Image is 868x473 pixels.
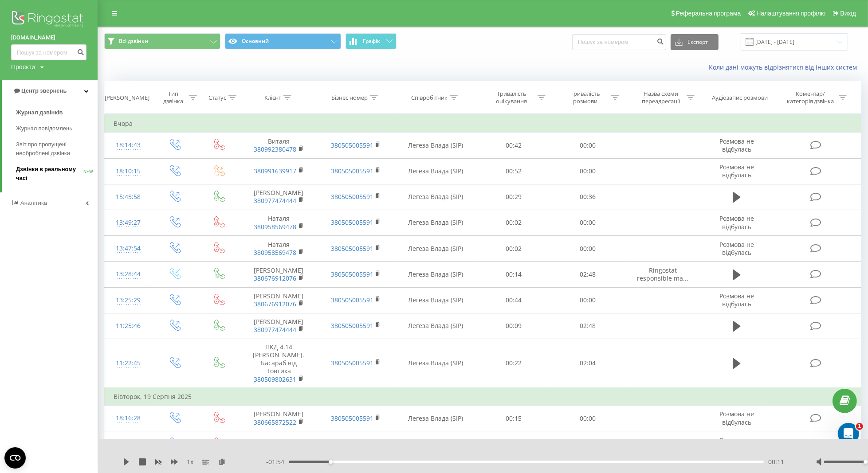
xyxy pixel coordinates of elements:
div: Бізнес номер [331,94,368,102]
div: 13:25:29 [114,292,143,309]
span: Вихід [841,10,856,17]
td: Легеза Влада (SIP) [394,339,477,387]
span: Аналiтика [20,199,47,206]
button: Графік [346,33,397,49]
td: Легеза Влада (SIP) [394,236,477,262]
td: 00:02 [477,210,551,235]
img: Ringostat logo [11,9,86,31]
td: 00:00 [550,158,624,184]
div: 18:14:43 [114,137,143,154]
span: Журнал повідомлень [16,124,72,133]
input: Пошук за номером [11,44,86,60]
td: 00:00 [550,406,624,431]
td: Легеза Влада (SIP) [394,262,477,287]
td: 00:14 [477,262,551,287]
span: Реферальна програма [676,10,741,17]
span: Розмова не відбулась [719,137,754,153]
a: 380505005591 [331,218,373,227]
a: Коли дані можуть відрізнятися вiд інших систем [709,63,861,71]
div: Співробітник [411,94,448,102]
td: 00:36 [550,184,624,210]
a: [DOMAIN_NAME] [11,33,86,42]
td: 00:09 [477,313,551,339]
td: 00:00 [550,236,624,262]
div: Тип дзвінка [160,90,187,105]
td: Легеза Влада (SIP) [394,313,477,339]
a: 380505005591 [331,321,373,330]
td: 00:00 [550,431,624,457]
a: 380665872522 [254,418,297,426]
div: 13:28:44 [114,266,143,283]
div: 13:49:27 [114,214,143,231]
div: Проекти [11,63,35,71]
div: Аудіозапис розмови [712,94,768,102]
td: 00:29 [477,184,551,210]
td: ПКД 4.14 [PERSON_NAME]. Басараб від Товтика [240,339,317,387]
td: 02:48 [550,262,624,287]
td: 00:42 [477,133,551,158]
span: Звіт про пропущені необроблені дзвінки [16,140,93,158]
span: Дзвінки в реальному часі [16,165,83,183]
input: Пошук за номером [572,34,666,50]
span: Розмова не відбулась [719,163,754,179]
div: Accessibility label [864,460,868,464]
a: 380992380478 [254,145,297,153]
div: 11:22:45 [114,355,143,372]
a: Дзвінки в реальному часіNEW [16,161,98,186]
div: 17:57:05 [114,435,143,453]
div: 18:10:15 [114,163,143,180]
span: Налаштування профілю [756,10,825,17]
a: 380505005591 [331,244,373,253]
button: Open CMP widget [4,447,26,469]
td: [PERSON_NAME] [240,262,317,287]
span: Всі дзвінки [119,38,148,45]
span: 00:11 [768,457,784,466]
div: Тривалість розмови [562,90,609,105]
td: Легеза Влада (SIP) [394,133,477,158]
span: Розмова не відбулась [719,240,754,257]
td: Легеза Влада (SIP) [394,431,477,457]
a: 380977474444 [254,196,297,205]
a: 380505005591 [331,359,373,367]
span: 1 x [187,457,193,466]
div: Статус [208,94,226,102]
a: 380977474444 [254,325,297,334]
td: [PERSON_NAME] [240,406,317,431]
td: [PERSON_NAME] [240,313,317,339]
span: Центр звернень [21,87,67,94]
td: 00:01 [477,431,551,457]
td: 02:48 [550,313,624,339]
td: 00:52 [477,158,551,184]
td: 00:00 [550,287,624,313]
td: Наталя [240,210,317,235]
div: 15:45:58 [114,188,143,206]
button: Основний [225,33,341,49]
td: 00:22 [477,339,551,387]
span: Журнал дзвінків [16,108,63,117]
td: 00:02 [477,236,551,262]
div: 18:16:28 [114,410,143,427]
a: 380676912076 [254,300,297,308]
a: 380958569478 [254,223,297,231]
span: Розмова не відбулась [719,214,754,231]
a: 380509802631 [254,375,297,383]
a: 380505005591 [331,270,373,278]
td: 00:44 [477,287,551,313]
button: Експорт [671,34,719,50]
div: Клієнт [264,94,281,102]
div: Назва схеми переадресації [637,90,684,105]
td: Вчора [105,115,861,133]
a: 380676912076 [254,274,297,282]
td: [PERSON_NAME] [240,287,317,313]
span: Графік [363,38,380,44]
span: Розмова не відбулась [719,292,754,308]
td: Легеза Влада (SIP) [394,210,477,235]
div: 11:25:46 [114,317,143,335]
iframe: Intercom live chat [838,423,859,444]
td: Наталя [240,236,317,262]
a: Звіт про пропущені необроблені дзвінки [16,137,98,161]
td: Легеза Влада (SIP) [394,406,477,431]
td: Виталя [240,133,317,158]
div: 13:47:54 [114,240,143,257]
a: Журнал повідомлень [16,121,98,137]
